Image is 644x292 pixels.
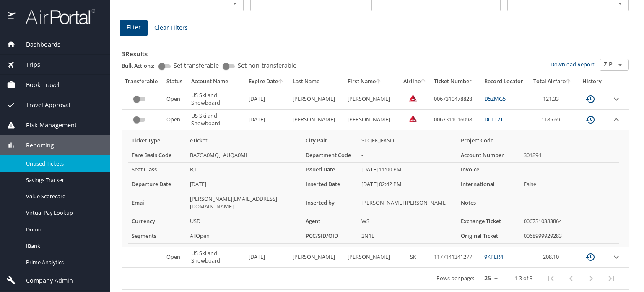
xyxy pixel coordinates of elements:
a: 9KPLR4 [484,253,503,260]
img: icon-airportal.png [8,8,16,25]
th: Agent [302,214,358,229]
th: PCC/SID/OID [302,229,358,243]
td: - [520,134,619,148]
td: [DATE] [187,177,303,192]
th: Invoice [457,163,520,177]
div: Transferable [125,78,160,85]
th: Exchange Ticket [457,214,520,229]
span: Reporting [16,141,54,150]
th: Notes [457,192,520,214]
td: BA7GA0MQ,LAUQA0ML [187,148,303,163]
td: USD [187,214,303,229]
button: sort [566,79,571,84]
td: 0067310478828 [431,89,481,109]
button: expand row [611,94,621,104]
th: Status [163,74,188,89]
button: expand row [611,252,621,262]
a: Download Report [551,61,595,68]
p: Rows per page: [436,276,474,281]
button: sort [278,79,284,84]
th: Departure Date [128,177,187,192]
td: B,L [187,163,303,177]
span: Virtual Pay Lookup [26,209,100,217]
img: Delta Airlines [409,114,417,123]
span: Dashboards [16,40,60,49]
span: Set non-transferable [238,63,296,68]
td: Open [163,110,188,130]
th: City Pair [302,134,358,148]
td: [DATE] [245,89,289,109]
td: False [520,177,619,192]
th: Currency [128,214,187,229]
th: Original Ticket [457,229,520,243]
button: sort [421,79,426,84]
td: 208.10 [529,247,576,268]
td: Open [163,89,188,109]
td: eTicket [187,134,303,148]
td: [PERSON_NAME][EMAIL_ADDRESS][DOMAIN_NAME] [187,192,303,214]
th: Inserted by [302,192,358,214]
th: Issued Date [302,163,358,177]
p: 1-3 of 3 [514,276,532,281]
button: Open [614,59,626,71]
p: Bulk Actions: [122,62,161,69]
img: airportal-logo.png [16,8,95,25]
td: 1185.69 [529,110,576,130]
td: - [358,148,457,163]
th: Last Name [289,74,344,89]
td: 2N1L [358,229,457,243]
td: 121.33 [529,89,576,109]
th: Expire Date [245,74,289,89]
td: [DATE] 11:00 PM [358,163,457,177]
span: Value Scorecard [26,192,100,200]
td: US Ski and Snowboard [188,247,245,268]
span: Set transferable [174,63,219,68]
button: sort [376,79,382,84]
td: [PERSON_NAME] [344,89,399,109]
td: 301894 [520,148,619,163]
th: Ticket Type [128,134,187,148]
th: First Name [344,74,399,89]
th: Email [128,192,187,214]
span: Savings Tracker [26,176,100,184]
span: IBank [26,242,100,250]
th: Account Number [457,148,520,163]
td: 1177141341277 [431,247,481,268]
a: DCLT2T [484,116,503,123]
td: [DATE] [245,110,289,130]
td: AllOpen [187,229,303,243]
td: [PERSON_NAME] [289,110,344,130]
th: Project Code [457,134,520,148]
th: International [457,177,520,192]
td: [PERSON_NAME] [289,247,344,268]
span: Book Travel [16,80,60,89]
th: Account Name [188,74,245,89]
td: 0068999929283 [520,229,619,243]
td: - [520,192,619,214]
td: US Ski and Snowboard [188,110,245,130]
span: Risk Management [16,121,77,130]
td: [DATE] 02:42 PM [358,177,457,192]
td: [PERSON_NAME] [PERSON_NAME] [358,192,457,214]
span: Trips [16,60,40,69]
th: Total Airfare [529,74,576,89]
table: custom pagination table [122,74,629,290]
td: WS [358,214,457,229]
td: [DATE] [245,247,289,268]
td: [PERSON_NAME] [289,89,344,109]
th: Ticket Number [431,74,481,89]
th: Inserted Date [302,177,358,192]
button: Clear Filters [151,20,191,36]
td: [PERSON_NAME] [344,110,399,130]
button: Filter [120,20,148,36]
th: Fare Basis Code [128,148,187,163]
span: Clear Filters [154,23,188,33]
h3: 3 Results [122,44,629,59]
th: Record Locator [481,74,529,89]
td: US Ski and Snowboard [188,89,245,109]
span: Travel Approval [16,100,70,110]
span: Domo [26,226,100,234]
th: History [576,74,608,89]
span: Unused Tickets [26,160,100,168]
select: rows per page [478,272,501,285]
